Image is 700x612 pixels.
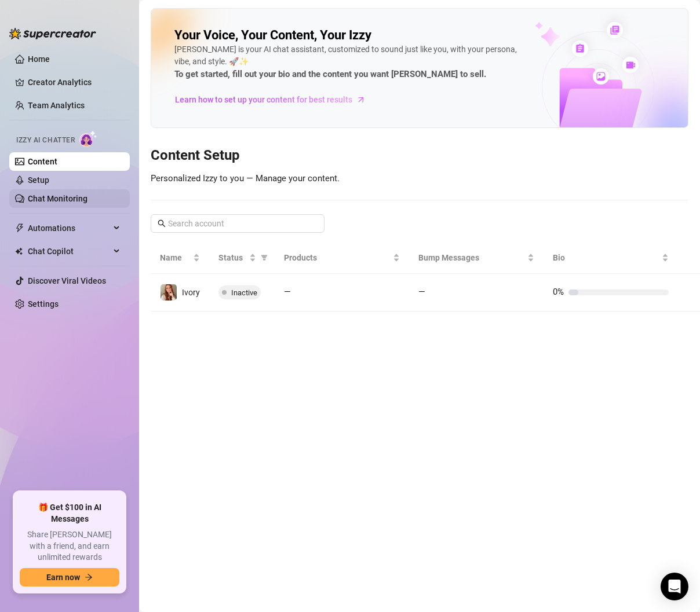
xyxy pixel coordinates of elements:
[28,175,49,185] a: Setup
[174,90,374,109] a: Learn how to set up your content for best results
[418,251,525,264] span: Bump Messages
[15,247,23,255] img: Chat Copilot
[553,251,659,264] span: Bio
[28,219,110,237] span: Automations
[16,135,75,146] span: Izzy AI Chatter
[28,242,110,261] span: Chat Copilot
[209,242,275,274] th: Status
[284,251,391,264] span: Products
[168,217,308,230] input: Search account
[258,249,270,266] span: filter
[261,254,268,261] span: filter
[28,194,87,203] a: Chat Monitoring
[28,299,59,309] a: Settings
[79,130,97,147] img: AI Chatter
[174,69,486,79] strong: To get started, fill out your bio and the content you want [PERSON_NAME] to sell.
[151,173,340,184] span: Personalized Izzy to you — Manage your content.
[158,219,166,228] span: search
[85,573,93,581] span: arrow-right
[553,287,564,297] span: 0%
[20,568,119,587] button: Earn nowarrow-right
[28,101,85,110] a: Team Analytics
[28,276,106,285] a: Discover Viral Videos
[275,242,409,274] th: Products
[28,54,50,64] a: Home
[46,573,80,582] span: Earn now
[28,73,121,91] a: Creator Analytics
[161,284,177,300] img: Ivory
[151,146,688,165] h3: Content Setup
[218,251,247,264] span: Status
[231,288,257,297] span: Inactive
[355,94,367,105] span: arrow-right
[151,242,209,274] th: Name
[661,573,688,600] div: Open Intercom Messenger
[20,529,119,563] span: Share [PERSON_NAME] with a friend, and earn unlimited rewards
[174,43,517,82] div: [PERSON_NAME] is your AI chat assistant, customized to sound just like you, with your persona, vi...
[9,28,96,39] img: logo-BBDzfeDw.svg
[15,223,24,233] span: thunderbolt
[284,287,291,297] span: —
[160,251,191,264] span: Name
[20,502,119,525] span: 🎁 Get $100 in AI Messages
[544,242,678,274] th: Bio
[182,288,200,297] span: Ivory
[174,27,371,43] h2: Your Voice, Your Content, Your Izzy
[508,9,688,127] img: ai-chatter-content-library-cLFOSyPT.png
[28,157,57,166] a: Content
[175,93,352,106] span: Learn how to set up your content for best results
[418,287,425,297] span: —
[409,242,544,274] th: Bump Messages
